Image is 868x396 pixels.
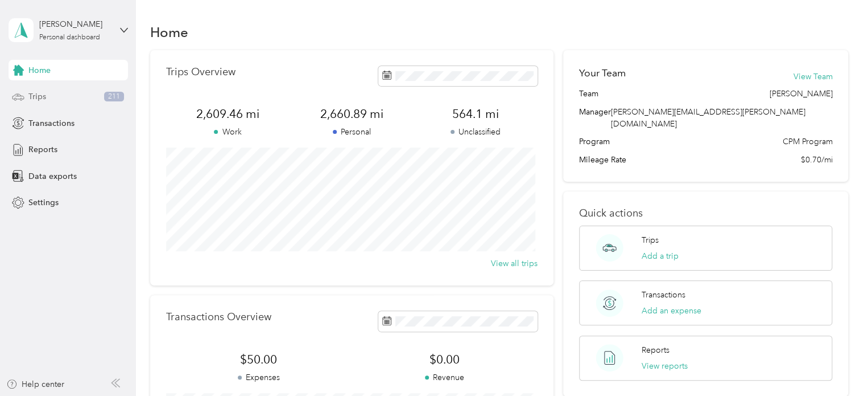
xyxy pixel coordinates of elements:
[414,106,538,122] span: 564.1 mi
[352,352,537,368] span: $0.00
[166,311,271,323] p: Transactions Overview
[166,371,352,383] p: Expenses
[642,250,679,262] button: Add a trip
[28,170,77,182] span: Data exports
[782,136,832,148] span: CPM Program
[804,332,868,396] iframe: Everlance-gr Chat Button Frame
[793,71,832,83] button: View Team
[579,136,610,148] span: Program
[166,106,290,122] span: 2,609.46 mi
[290,106,414,122] span: 2,660.89 mi
[491,258,538,270] button: View all trips
[166,66,235,78] p: Trips Overview
[642,305,701,317] button: Add an expense
[800,154,832,166] span: $0.70/mi
[642,360,688,372] button: View reports
[579,106,611,130] span: Manager
[28,91,46,103] span: Trips
[414,126,538,138] p: Unclassified
[39,34,100,41] div: Personal dashboard
[579,154,626,166] span: Mileage Rate
[642,289,685,301] p: Transactions
[28,144,57,156] span: Reports
[579,88,598,100] span: Team
[28,117,75,129] span: Transactions
[579,66,626,80] h2: Your Team
[642,344,669,356] p: Reports
[166,126,290,138] p: Work
[104,92,124,102] span: 211
[611,107,805,129] span: [PERSON_NAME][EMAIL_ADDRESS][PERSON_NAME][DOMAIN_NAME]
[352,371,537,383] p: Revenue
[28,64,51,76] span: Home
[166,352,352,368] span: $50.00
[150,26,188,38] h1: Home
[290,126,414,138] p: Personal
[28,197,59,209] span: Settings
[39,18,110,30] div: [PERSON_NAME]
[642,234,659,246] p: Trips
[769,88,832,100] span: [PERSON_NAME]
[6,378,64,390] button: Help center
[579,207,832,219] p: Quick actions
